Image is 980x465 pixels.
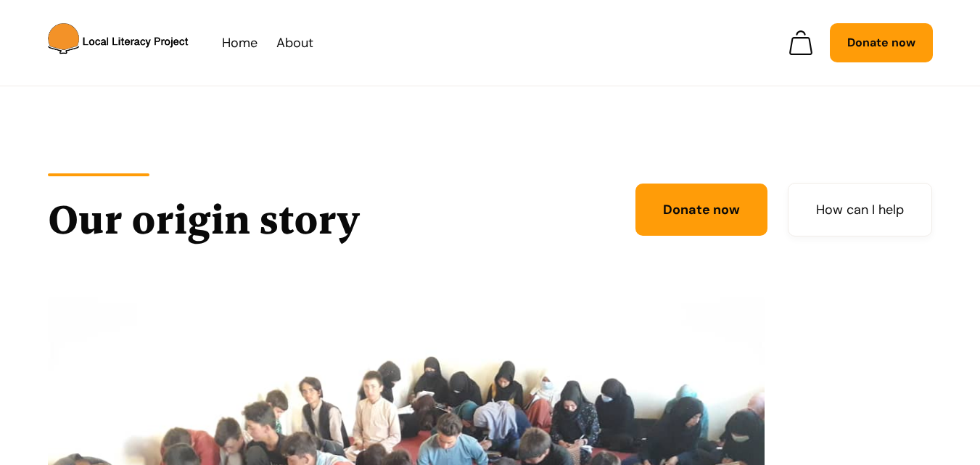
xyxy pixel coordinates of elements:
a: Open empty cart [789,30,812,55]
a: How can I help [788,183,932,236]
a: home [48,23,222,62]
a: Donate now [635,184,767,236]
a: About [276,32,313,54]
h1: Our origin story [48,194,552,246]
a: Donate now [830,23,933,62]
a: Home [222,32,258,54]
